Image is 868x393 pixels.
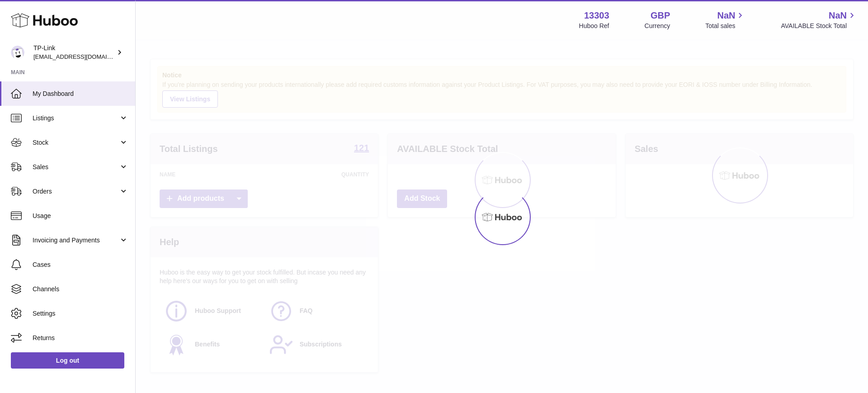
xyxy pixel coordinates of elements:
span: Settings [33,309,128,318]
strong: 13303 [584,9,609,22]
a: NaN Total sales [705,9,745,30]
span: Stock [33,138,119,147]
span: AVAILABLE Stock Total [781,22,857,30]
span: Cases [33,260,128,269]
div: Huboo Ref [579,22,609,30]
span: Sales [33,163,119,171]
span: Invoicing and Payments [33,236,119,245]
span: Orders [33,187,119,196]
a: NaN AVAILABLE Stock Total [781,9,857,30]
span: [EMAIL_ADDRESS][DOMAIN_NAME] [33,53,133,60]
span: My Dashboard [33,90,128,98]
span: Total sales [705,22,745,30]
div: Currency [645,22,670,30]
span: NaN [829,9,847,22]
span: Channels [33,285,128,294]
strong: GBP [651,9,670,22]
span: NaN [717,9,735,22]
span: Usage [33,212,128,220]
span: Listings [33,114,119,123]
div: TP-Link [33,44,115,61]
a: Log out [11,352,124,369]
img: internalAdmin-13303@internal.huboo.com [11,46,24,59]
span: Returns [33,334,128,342]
